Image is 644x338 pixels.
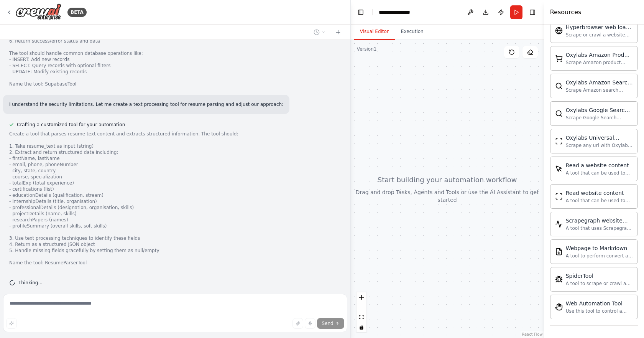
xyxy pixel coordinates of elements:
img: ScrapeWebsiteTool [555,193,563,200]
button: toggle interactivity [356,322,366,332]
img: OxylabsGoogleSearchScraperTool [555,110,563,117]
p: I understand the security limitations. Let me create a text processing tool for resume parsing an... [9,101,283,108]
span: Thinking... [18,280,43,286]
div: Use this tool to control a web browser and interact with websites using natural language. Capabil... [566,308,633,314]
button: Hide left sidebar [355,7,366,18]
span: Send [322,320,333,326]
div: Scrape any url with Oxylabs Universal Scraper [566,142,633,148]
div: Hyperbrowser web load tool [566,23,633,31]
nav: breadcrumb [379,8,417,16]
img: OxylabsAmazonProductScraperTool [555,54,563,62]
img: SpiderTool [555,275,563,283]
div: Read a website content [566,162,633,169]
button: zoom out [356,302,366,312]
div: Oxylabs Amazon Product Scraper tool [566,51,633,59]
div: Webpage to Markdown [566,244,633,252]
div: Oxylabs Google Search Scraper tool [566,106,633,114]
div: BETA [67,8,87,17]
div: Oxylabs Amazon Search Scraper tool [566,79,633,86]
a: React Flow attribution [522,332,542,336]
button: fit view [356,312,366,322]
div: Scrape Amazon product pages with Oxylabs Amazon Product Scraper [566,59,633,66]
button: Start a new chat [332,28,344,37]
button: Send [317,318,344,329]
h4: Resources [550,8,582,17]
div: Scrapegraph website scraper [566,217,633,224]
div: Scrape Amazon search results with Oxylabs Amazon Search Scraper [566,87,633,93]
button: zoom in [356,292,366,302]
div: Web Automation Tool [566,300,633,307]
div: A tool to perform convert a webpage to markdown to make it easier for LLMs to understand [566,253,633,259]
img: StagehandTool [555,303,563,311]
img: OxylabsUniversalScraperTool [555,137,563,145]
button: Switch to previous chat [310,28,329,37]
div: Scrape Google Search results with Oxylabs Google Search Scraper [566,115,633,121]
button: Visual Editor [354,24,395,40]
div: Create a tool that parses resume text content and extracts structured information. The tool shoul... [9,131,238,266]
button: Execution [395,24,430,40]
div: Read website content [566,189,633,197]
img: Logo [15,3,61,21]
img: OxylabsAmazonSearchScraperTool [555,82,563,90]
div: A tool that can be used to read a website content. [566,198,633,204]
button: Upload files [292,318,303,329]
span: Crafting a customized tool for your automation [17,122,125,128]
img: SerplyWebpageToMarkdownTool [555,248,563,256]
div: Scrape or crawl a website using Hyperbrowser and return the contents in properly formatted markdo... [566,32,633,38]
button: Click to speak your automation idea [305,318,315,329]
img: HyperbrowserLoadTool [555,27,563,35]
div: A tool that uses Scrapegraph AI to intelligently scrape website content. [566,225,633,231]
div: React Flow controls [356,292,366,332]
div: A tool to scrape or crawl a website and return LLM-ready content. [566,280,633,287]
div: A tool that can be used to read a website content. [566,170,633,176]
div: Oxylabs Universal Scraper tool [566,134,633,142]
button: Hide right sidebar [527,7,538,18]
div: Version 1 [357,46,377,52]
img: ScrapeElementFromWebsiteTool [555,165,563,173]
div: SpiderTool [566,272,633,280]
img: ScrapegraphScrapeTool [555,220,563,228]
button: Improve this prompt [6,318,17,329]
